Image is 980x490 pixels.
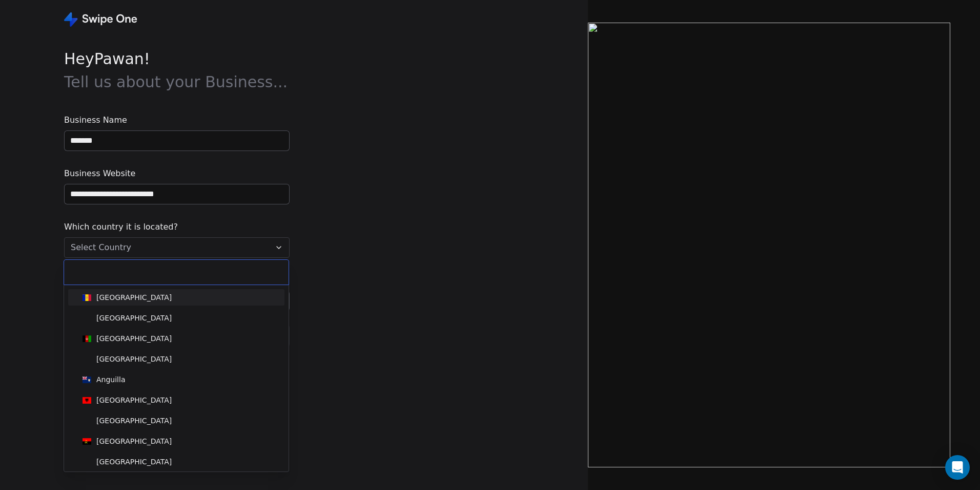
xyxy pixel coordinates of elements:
div: [GEOGRAPHIC_DATA] [96,292,172,303]
div: [GEOGRAPHIC_DATA] [96,457,172,467]
div: [GEOGRAPHIC_DATA] [96,354,172,364]
div: [GEOGRAPHIC_DATA] [96,313,172,323]
div: [GEOGRAPHIC_DATA] [96,416,172,426]
div: [GEOGRAPHIC_DATA] [96,436,172,446]
div: [GEOGRAPHIC_DATA] [96,333,172,344]
div: Anguilla [96,374,125,385]
div: [GEOGRAPHIC_DATA] [96,395,172,405]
